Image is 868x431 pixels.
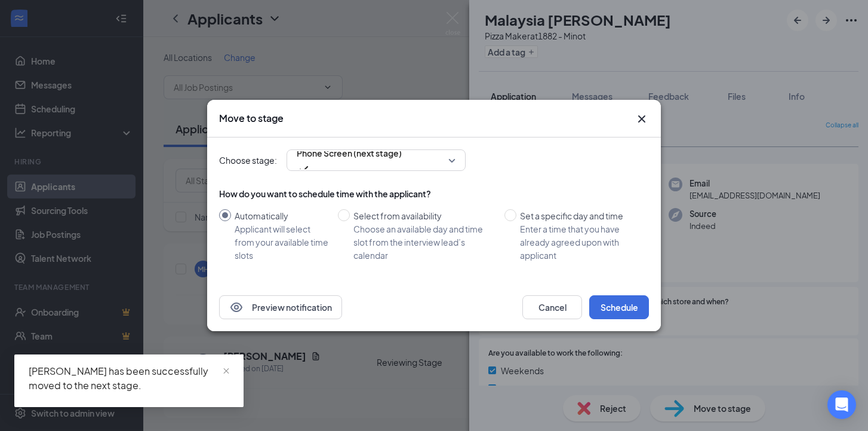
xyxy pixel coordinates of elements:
[219,154,277,167] span: Choose stage:
[827,390,856,419] div: Open Intercom Messenger
[635,112,649,126] svg: Cross
[353,222,495,262] div: Choose an available day and time slot from the interview lead’s calendar
[219,112,284,125] h3: Move to stage
[589,295,649,319] button: Schedule
[520,222,639,262] div: Enter a time that you have already agreed upon with applicant
[229,300,244,314] svg: Eye
[219,295,342,319] button: EyePreview notification
[219,188,649,200] div: How do you want to schedule time with the applicant?
[520,209,639,222] div: Set a specific day and time
[297,162,311,176] svg: Checkmark
[522,295,582,319] button: Cancel
[235,222,328,262] div: Applicant will select from your available time slots
[235,209,328,222] div: Automatically
[297,144,402,162] span: Phone Screen (next stage)
[222,367,230,375] span: close
[353,209,495,222] div: Select from availability
[635,112,649,126] button: Close
[29,364,229,393] div: [PERSON_NAME] has been successfully moved to the next stage.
